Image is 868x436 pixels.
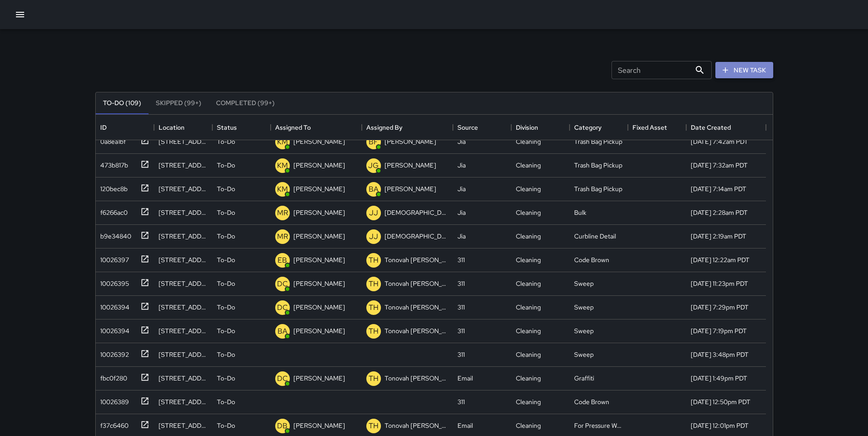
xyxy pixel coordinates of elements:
[217,255,235,264] p: To-Do
[275,115,311,140] div: Assigned To
[457,374,473,383] div: Email
[97,394,129,406] div: 10026389
[385,137,436,146] p: [PERSON_NAME]
[97,133,126,146] div: 0a8ea1bf
[457,115,478,140] div: Source
[159,232,208,241] div: 1011 Howard Street
[271,115,362,140] div: Assigned To
[369,208,378,218] p: JJ
[574,255,609,264] div: Code Brown
[574,303,594,312] div: Sweep
[97,157,128,170] div: 473b817b
[691,421,749,430] div: 9/18/2025, 12:01pm PDT
[100,115,107,140] div: ID
[385,374,448,383] p: Tonovah [PERSON_NAME]
[691,184,746,193] div: 9/19/2025, 7:14am PDT
[385,208,448,217] p: [DEMOGRAPHIC_DATA] Jamaica
[369,184,379,195] p: BA
[293,303,345,312] p: [PERSON_NAME]
[277,255,287,266] p: EB
[511,115,570,140] div: Division
[574,115,601,140] div: Category
[385,255,448,264] p: Tonovah [PERSON_NAME]
[715,62,773,79] button: New Task
[385,326,448,335] p: Tonovah [PERSON_NAME]
[516,161,541,170] div: Cleaning
[516,208,541,217] div: Cleaning
[574,397,609,406] div: Code Brown
[97,299,129,312] div: 10026394
[209,92,282,114] button: Completed (99+)
[457,421,473,430] div: Email
[293,326,345,335] p: [PERSON_NAME]
[691,397,750,406] div: 9/18/2025, 12:50pm PDT
[516,232,541,241] div: Cleaning
[574,279,594,288] div: Sweep
[217,374,235,383] p: To-Do
[574,137,622,146] div: Trash Bag Pickup
[691,255,750,264] div: 9/19/2025, 12:22am PDT
[516,184,541,193] div: Cleaning
[574,350,594,359] div: Sweep
[385,421,448,430] p: Tonovah [PERSON_NAME]
[293,161,345,170] p: [PERSON_NAME]
[457,350,465,359] div: 311
[277,208,288,218] p: MR
[366,115,402,140] div: Assigned By
[516,350,541,359] div: Cleaning
[277,279,288,289] p: DC
[217,137,235,146] p: To-Do
[159,137,208,146] div: 1020 Harrison Street
[217,232,235,241] p: To-Do
[97,204,128,217] div: f6266ac0
[277,421,288,431] p: DB
[277,137,288,147] p: KM
[453,115,511,140] div: Source
[96,92,149,114] button: To-Do (109)
[217,350,235,359] p: To-Do
[369,231,378,242] p: JJ
[457,184,466,193] div: Jia
[574,161,622,170] div: Trash Bag Pickup
[277,373,288,384] p: DC
[293,279,345,288] p: [PERSON_NAME]
[369,302,379,313] p: TH
[457,161,466,170] div: Jia
[457,279,465,288] div: 311
[97,323,129,335] div: 10026394
[368,160,379,171] p: JG
[691,279,748,288] div: 9/18/2025, 11:23pm PDT
[691,137,748,146] div: 9/19/2025, 7:42am PDT
[149,92,209,114] button: Skipped (99+)
[570,115,628,140] div: Category
[159,279,208,288] div: 170 9th Street
[691,208,748,217] div: 9/19/2025, 2:28am PDT
[159,255,208,264] div: 350 11th Street
[574,208,586,217] div: Bulk
[97,370,127,383] div: fbc0f280
[516,326,541,335] div: Cleaning
[217,326,235,335] p: To-Do
[574,421,623,430] div: For Pressure Washer
[217,303,235,312] p: To-Do
[217,279,235,288] p: To-Do
[516,303,541,312] div: Cleaning
[385,184,436,193] p: [PERSON_NAME]
[457,397,465,406] div: 311
[154,115,212,140] div: Location
[293,255,345,264] p: [PERSON_NAME]
[97,228,131,241] div: b9e34840
[97,417,128,430] div: f37c6460
[217,208,235,217] p: To-Do
[217,421,235,430] p: To-Do
[97,181,128,193] div: 120bec8b
[691,115,731,140] div: Date Created
[212,115,271,140] div: Status
[686,115,766,140] div: Date Created
[159,184,208,193] div: 550 Minna Street
[159,374,208,383] div: 298 7th Street
[516,279,541,288] div: Cleaning
[97,346,129,359] div: 10026392
[516,374,541,383] div: Cleaning
[293,208,345,217] p: [PERSON_NAME]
